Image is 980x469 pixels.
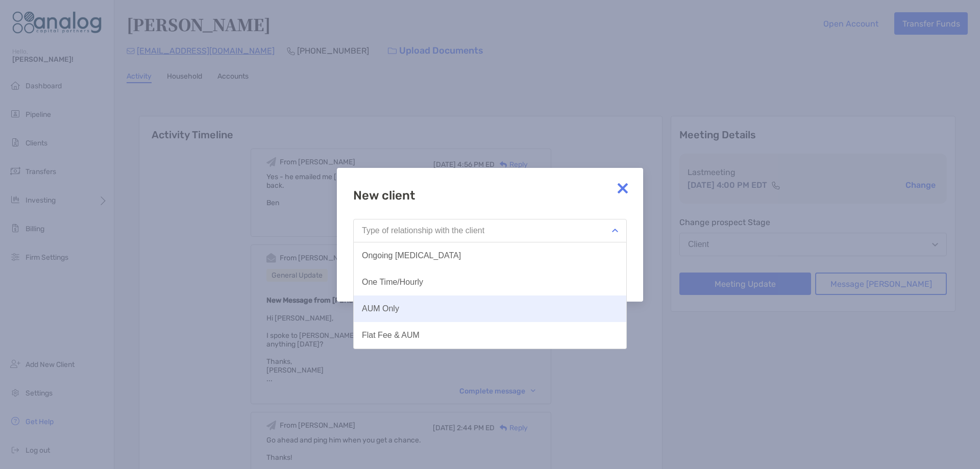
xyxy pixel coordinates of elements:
div: Ongoing [MEDICAL_DATA] [362,251,461,260]
button: Flat Fee & AUM [354,322,626,349]
div: One Time/Hourly [362,278,423,287]
button: Ongoing [MEDICAL_DATA] [354,242,626,269]
button: Type of relationship with the client [353,219,627,242]
h6: New client [353,188,415,203]
button: AUM Only [354,295,626,322]
button: One Time/Hourly [354,269,626,295]
img: Open dropdown arrow [612,229,618,232]
div: AUM Only [362,304,399,313]
div: Type of relationship with the client [362,226,484,235]
img: close modal icon [612,178,633,199]
div: Flat Fee & AUM [362,331,420,340]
